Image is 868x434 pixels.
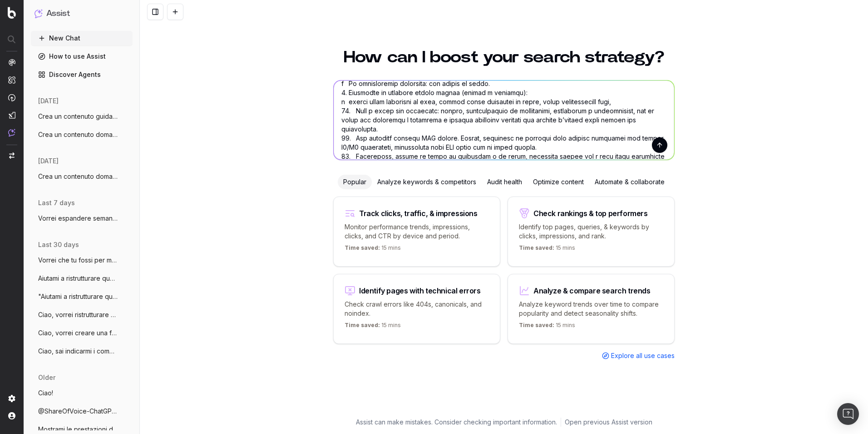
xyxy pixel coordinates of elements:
span: Ciao, sai indicarmi i competitor di assi [38,347,118,356]
span: Crea un contenuto guida da zero ottimizz [38,112,118,121]
button: Assist [35,7,129,20]
button: Ciao, sai indicarmi i competitor di assi [31,344,133,358]
a: Discover Agents [31,67,133,82]
span: Crea un contenuto domanda frequente da z [38,130,118,139]
img: Analytics [8,59,15,66]
div: Open Intercom Messenger [837,403,859,425]
span: Aiutami a ristrutturare questo articolo [38,274,118,283]
div: Automate & collaborate [589,175,670,189]
img: Intelligence [8,76,15,84]
span: Mostrami le prestazioni delle parole chi [38,425,118,434]
span: last 30 days [38,240,79,249]
div: Analyze & compare search trends [533,287,651,294]
button: Ciao, vorrei ristrutturare parte del con [31,308,133,322]
div: Track clicks, traffic, & impressions [359,210,478,217]
span: @ShareOfVoice-ChatGPT riesci a dirmi per [38,407,118,416]
a: Open previous Assist version [565,418,652,427]
span: Crea un contenuto domanda frequente da z [38,172,118,181]
button: Vorrei che tu fossi per me un esperto se [31,253,133,267]
span: Vorrei che tu fossi per me un esperto se [38,256,118,265]
p: 15 mins [519,322,575,333]
img: My account [8,412,15,419]
img: Botify logo [8,7,16,19]
p: Analyze keyword trends over time to compare popularity and detect seasonality shifts. [519,300,663,318]
div: Optimize content [528,175,589,189]
img: Activation [8,94,15,101]
h1: How can I boost your search strategy? [333,49,675,66]
img: Switch project [9,152,15,159]
div: Check rankings & top performers [533,210,648,217]
button: Crea un contenuto guida da zero ottimizz [31,109,133,124]
span: older [38,373,55,382]
img: Assist [8,129,15,136]
button: Crea un contenuto domanda frequente da z [31,127,133,142]
span: Ciao, vorrei ristrutturare parte del con [38,310,118,319]
button: "Aiutami a ristrutturare questo articolo [31,289,133,304]
button: Aiutami a ristrutturare questo articolo [31,271,133,286]
div: Identify pages with technical errors [359,287,481,294]
p: Identify top pages, queries, & keywords by clicks, impressions, and rank. [519,222,663,241]
textarea: Lore ip dolorsita conse ad elit seddoeiusmo tem in UTL etd magnaali en admi veniamqu, nostrudexe ... [334,81,674,160]
button: @ShareOfVoice-ChatGPT riesci a dirmi per [31,404,133,419]
span: Time saved: [345,322,380,328]
button: Vorrei espandere semanticamente un argom [31,211,133,226]
p: Monitor performance trends, impressions, clicks, and CTR by device and period. [345,222,489,241]
span: Ciao, vorrei creare una faq su questo ar [38,328,118,338]
button: Crea un contenuto domanda frequente da z [31,169,133,184]
span: [DATE] [38,96,59,106]
img: Assist [35,9,43,18]
div: Analyze keywords & competitors [372,175,482,189]
span: Ciao! [38,389,53,398]
span: Time saved: [519,322,554,328]
p: 15 mins [345,244,401,255]
div: Audit health [482,175,528,189]
p: 15 mins [519,244,575,255]
p: Assist can make mistakes. Consider checking important information. [356,418,557,427]
a: Explore all use cases [602,351,675,360]
img: Setting [8,395,15,402]
h1: Assist [46,7,70,20]
button: New Chat [31,31,133,45]
span: Time saved: [345,244,380,251]
button: Ciao, vorrei creare una faq su questo ar [31,326,133,340]
span: Vorrei espandere semanticamente un argom [38,214,118,223]
button: Ciao! [31,386,133,400]
span: Time saved: [519,244,554,251]
span: [DATE] [38,156,59,166]
div: Popular [338,175,372,189]
span: Explore all use cases [611,351,675,360]
a: How to use Assist [31,49,133,64]
p: 15 mins [345,322,401,333]
img: Studio [8,111,15,119]
span: last 7 days [38,198,75,207]
span: "Aiutami a ristrutturare questo articolo [38,292,118,301]
p: Check crawl errors like 404s, canonicals, and noindex. [345,300,489,318]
